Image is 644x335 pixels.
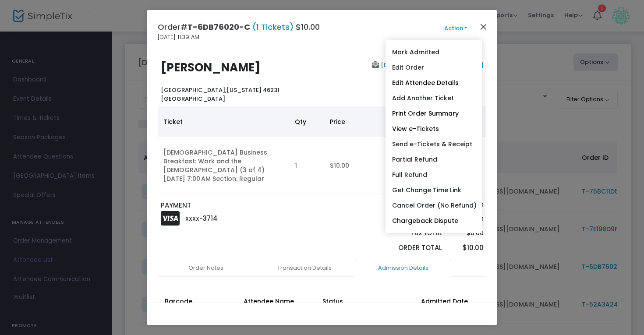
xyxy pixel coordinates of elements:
[161,60,261,75] b: [PERSON_NAME]
[250,21,296,32] span: (1 Tickets)
[256,259,353,277] a: Transaction Details
[386,60,482,75] a: Edit Order
[386,45,482,60] a: Mark Admitted
[386,152,482,167] a: Partial Refund
[161,86,280,103] b: [US_STATE] 46231 [GEOGRAPHIC_DATA]
[325,106,408,137] th: Price
[158,106,290,137] th: Ticket
[368,201,442,209] p: Sub total
[368,243,442,253] p: Order Total
[386,198,482,213] a: Cancel Order (No Refund)
[386,213,482,229] a: Chargeback Dispute
[355,259,451,277] a: Admission Details
[158,106,486,194] div: Data table
[158,137,290,194] td: [DEMOGRAPHIC_DATA] Business Breakfast: Work and the [DEMOGRAPHIC_DATA] (3 of 4) [DATE] 7:00 AM Se...
[158,259,254,277] a: Order Notes
[386,91,482,106] a: Add Another Ticket
[158,21,320,33] h4: Order# $10.00
[368,229,442,238] p: Tax Total
[162,294,241,310] th: Barcode
[188,21,250,32] span: T-6DB76020-C
[450,229,483,238] p: $0.00
[386,183,482,198] a: Get Change Time Link
[199,214,218,223] span: -3714
[429,24,482,33] button: Action
[386,137,482,152] a: Send e-Tickets & Receipt
[185,215,199,222] span: XXXX
[386,106,482,121] a: Print Order Summary
[158,33,199,42] span: [DATE] 11:39 AM
[418,294,497,310] th: Admitted Date
[368,215,442,223] p: Service Fee Total
[290,137,325,194] td: 1
[320,294,418,310] th: Status
[478,21,489,32] button: Close
[290,106,325,137] th: Qty
[450,243,483,253] p: $10.00
[161,201,318,211] p: PAYMENT
[241,294,320,310] th: Attendee Name
[161,86,226,94] span: [GEOGRAPHIC_DATA],
[386,75,482,91] a: Edit Attendee Details
[325,137,408,194] td: $10.00
[386,167,482,183] a: Full Refund
[386,121,482,137] a: View e-Tickets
